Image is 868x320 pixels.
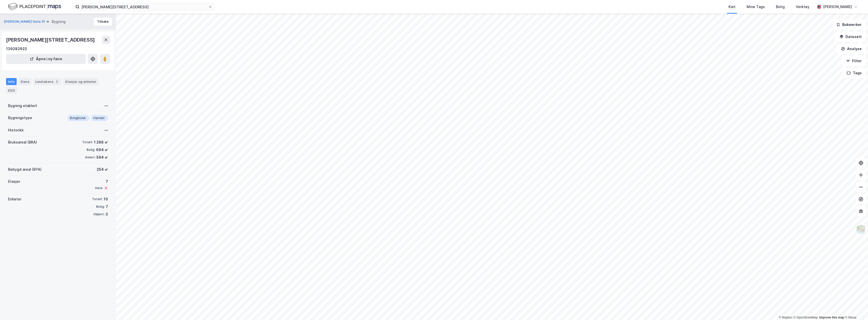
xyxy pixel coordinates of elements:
div: 139282922 [6,46,27,52]
div: Bygningstype [8,115,32,121]
img: Z [856,225,866,234]
div: — [104,103,108,109]
div: 594 ㎡ [96,154,108,160]
iframe: Chat Widget [843,296,868,320]
div: Etasjer [8,179,20,185]
div: 7 [95,179,108,185]
div: Annet: [85,155,95,159]
div: Heis: [95,186,103,190]
div: Ukjent: [93,212,104,216]
div: Historikk [8,127,24,133]
div: 1 288 ㎡ [94,139,108,145]
div: Bruksareal (BRA) [8,139,37,145]
a: Mapbox [779,316,793,319]
div: Enheter [8,196,21,202]
div: Eiere [19,78,31,85]
a: Improve this map [819,316,844,319]
input: Søk på adresse, matrikkel, gårdeiere, leietakere eller personer [79,3,208,11]
button: Åpne i ny fane [6,54,86,64]
div: Kontrollprogram for chat [843,296,868,320]
div: Bolig: [87,148,95,152]
div: 3 [105,211,108,217]
div: Kart [728,4,736,10]
div: — [104,127,108,133]
div: 694 ㎡ [96,147,108,153]
div: Totalt: [82,140,93,144]
button: Tags [843,68,866,78]
button: [PERSON_NAME] Gate 31 [4,19,46,24]
button: Tilbake [94,18,112,26]
button: Bokmerker [832,20,866,30]
button: Filter [842,56,866,66]
button: Datasett [835,32,866,42]
div: Verktøy [796,4,809,10]
div: Mine Tags [747,4,765,10]
div: 254 ㎡ [97,166,108,172]
img: logo.f888ab2527a4732fd821a326f86c7f29.svg [8,2,61,11]
div: [PERSON_NAME][STREET_ADDRESS] [6,36,96,44]
div: 10 [104,196,108,202]
div: Totalt: [92,197,103,201]
div: Bolig [776,4,785,10]
div: Bygning [52,19,66,25]
div: Bebygd areal (BYA) [8,166,42,172]
div: Bygning etablert [8,103,37,109]
a: OpenStreetMap [794,316,818,319]
div: Etasjer og enheter [65,79,96,84]
div: 7 [106,204,108,210]
div: ESG [6,87,17,94]
div: Bolig: [96,205,105,209]
button: Analyse [837,44,866,54]
div: [PERSON_NAME] [823,4,852,10]
div: Info [6,78,17,85]
div: Leietakere [33,78,61,85]
div: 2 [54,79,59,84]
